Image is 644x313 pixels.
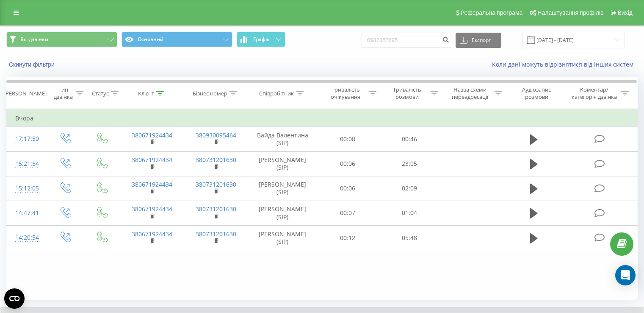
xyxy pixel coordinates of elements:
[512,86,561,101] div: Аудіозапис розмови
[138,90,154,97] div: Клієнт
[362,33,451,48] input: Пошук за номером
[259,90,294,97] div: Співробітник
[15,229,38,246] div: 14:20:54
[196,156,236,164] a: 380731201630
[132,180,172,188] a: 380671924434
[492,60,638,68] a: Коли дані можуть відрізнятися вiд інших систем
[317,127,379,151] td: 00:08
[569,86,619,101] div: Коментар/категорія дзвінка
[448,86,492,101] div: Назва схеми переадресації
[132,205,172,213] a: 380671924434
[132,156,172,164] a: 380671924434
[196,230,236,238] a: 380731201630
[317,201,379,225] td: 00:07
[248,176,317,201] td: [PERSON_NAME] (SIP)
[15,180,38,197] div: 15:12:05
[237,32,285,47] button: Графік
[248,226,317,250] td: [PERSON_NAME] (SIP)
[253,36,270,42] span: Графік
[325,86,367,101] div: Тривалість очікування
[618,9,633,16] span: Вихід
[4,288,25,309] button: Open CMP widget
[196,131,236,139] a: 380930095464
[379,151,440,176] td: 23:05
[132,131,172,139] a: 380671924434
[248,127,317,151] td: Вайда Валентина (SIP)
[4,90,47,97] div: [PERSON_NAME]
[248,201,317,225] td: [PERSON_NAME] (SIP)
[248,151,317,176] td: [PERSON_NAME] (SIP)
[15,131,38,147] div: 17:17:50
[15,156,38,172] div: 15:21:54
[7,110,638,127] td: Вчора
[53,86,73,101] div: Тип дзвінка
[196,205,236,213] a: 380731201630
[379,226,440,250] td: 05:48
[196,180,236,188] a: 380731201630
[379,127,440,151] td: 00:46
[537,9,603,16] span: Налаштування профілю
[6,61,59,68] button: Скинути фільтри
[461,9,523,16] span: Реферальна програма
[317,226,379,250] td: 00:12
[379,176,440,201] td: 02:09
[193,90,227,97] div: Бізнес номер
[317,176,379,201] td: 00:06
[92,90,109,97] div: Статус
[20,36,48,43] span: Всі дзвінки
[386,86,428,101] div: Тривалість розмови
[15,205,38,221] div: 14:47:41
[379,201,440,225] td: 01:04
[615,265,636,285] div: Open Intercom Messenger
[122,32,232,47] button: Основний
[132,230,172,238] a: 380671924434
[456,33,501,48] button: Експорт
[6,32,117,47] button: Всі дзвінки
[317,151,379,176] td: 00:06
